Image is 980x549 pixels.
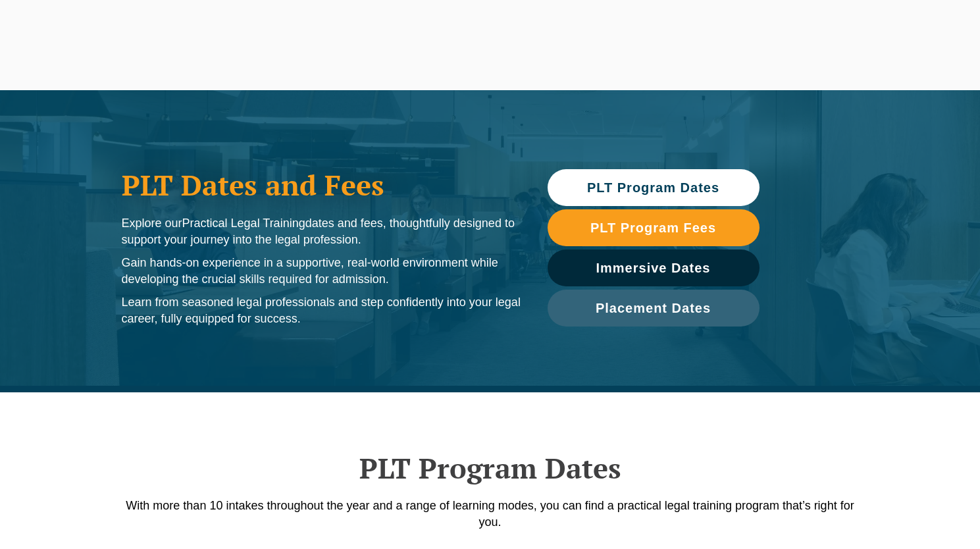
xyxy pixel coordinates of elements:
a: Practice Management Course [405,3,546,59]
span: PLT Program Dates [587,181,719,194]
p: With more than 10 intakes throughout the year and a range of learning modes, you can find a pract... [115,498,865,531]
a: Contact [899,3,950,59]
a: Venue Hire [777,3,842,59]
span: Immersive Dates [596,261,711,274]
a: Practical Legal Training [211,3,325,59]
p: Gain hands-on experience in a supportive, real-world environment while developing the crucial ski... [122,255,521,288]
span: Placement Dates [596,301,711,315]
a: PLT Program Dates [548,169,760,206]
p: Learn from seasoned legal professionals and step confidently into your legal career, fully equipp... [122,294,521,327]
p: Explore our dates and fees, thoughtfully designed to support your journey into the legal profession. [122,215,521,248]
a: [PERSON_NAME] Centre for Law [30,11,117,48]
span: PLT Program Fees [590,221,716,234]
a: Placement Dates [548,290,760,327]
h1: PLT Dates and Fees [122,169,521,201]
span: Practical Legal Training [182,217,305,230]
a: Medicare Billing Course [660,3,777,59]
a: About Us [842,3,899,59]
a: Traineeship Workshops [546,3,660,59]
a: Immersive Dates [548,249,760,286]
a: CPD Programs [324,3,405,59]
h2: PLT Program Dates [115,452,865,484]
a: PLT Program Fees [548,209,760,246]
